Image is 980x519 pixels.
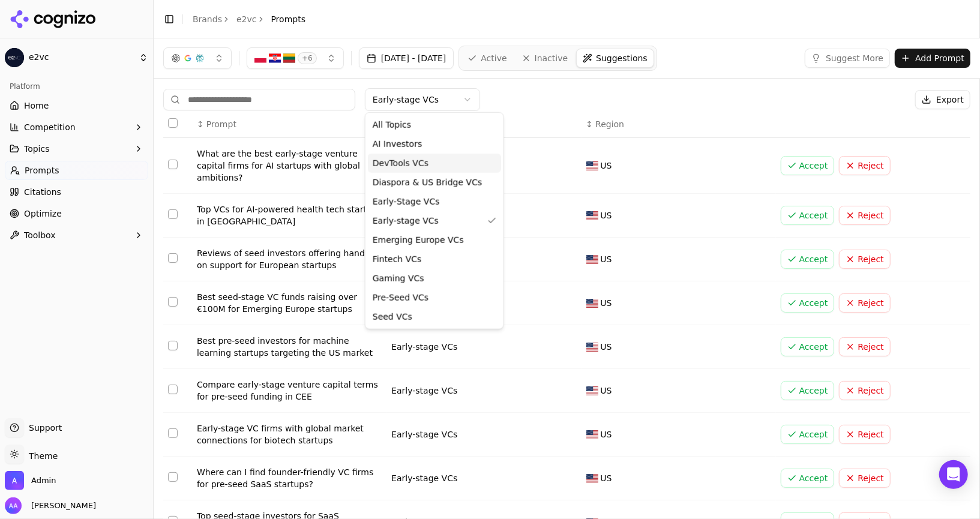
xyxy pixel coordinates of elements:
span: Emerging Europe VCs [373,234,464,246]
span: Diaspora & US Bridge VCs [373,176,482,188]
span: Early-stage VCs [373,215,439,227]
span: Fintech VCs [373,253,422,265]
span: AI Investors [373,138,422,150]
span: Early-Stage VCs [373,196,440,208]
span: Gaming VCs [373,272,424,284]
span: DevTools VCs [373,157,428,169]
span: Seed VCs [373,311,412,323]
span: Pre-Seed VCs [373,292,428,304]
span: All Topics [373,119,411,131]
